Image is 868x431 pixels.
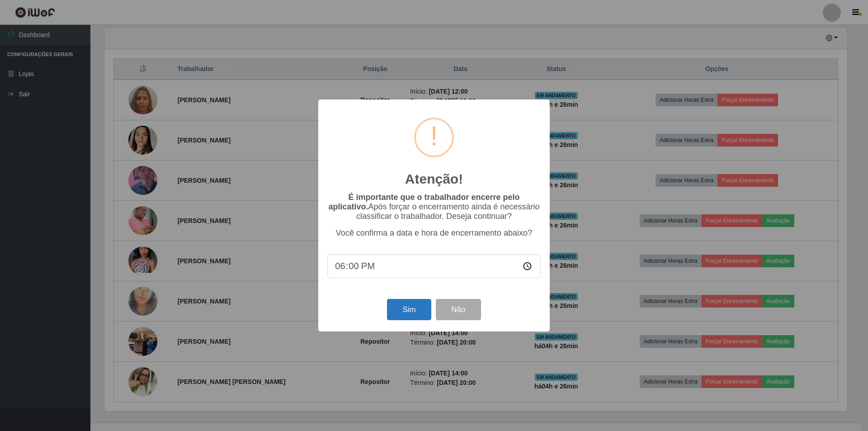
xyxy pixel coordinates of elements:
[327,228,541,238] p: Você confirma a data e hora de encerramento abaixo?
[328,193,519,211] b: É importante que o trabalhador encerre pelo aplicativo.
[405,171,463,187] h2: Atenção!
[436,299,481,320] button: Não
[387,299,431,320] button: Sim
[327,193,541,221] p: Após forçar o encerramento ainda é necessário classificar o trabalhador. Deseja continuar?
